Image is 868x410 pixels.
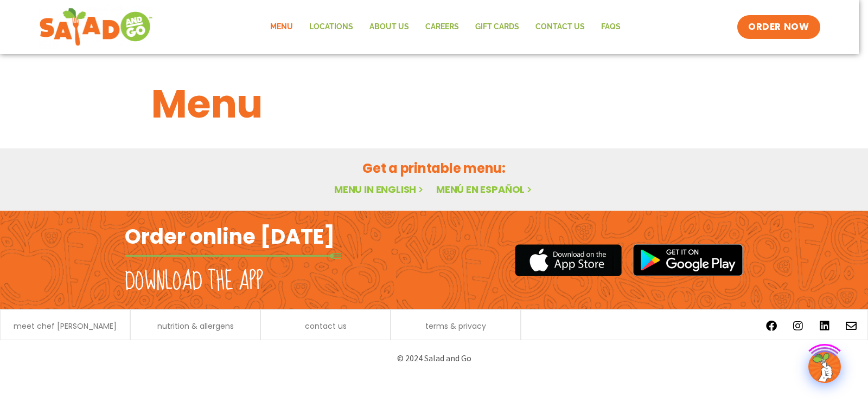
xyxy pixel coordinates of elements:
a: contact us [305,322,347,330]
span: ORDER NOW [748,21,809,34]
a: meet chef [PERSON_NAME] [14,322,117,330]
a: nutrition & allergens [157,322,234,330]
a: Menu in English [334,183,425,196]
a: FAQs [593,15,629,40]
a: GIFT CARDS [467,15,527,40]
a: ORDER NOW [737,15,820,39]
a: Menu [262,15,301,40]
a: Careers [417,15,467,40]
a: Contact Us [527,15,593,40]
h1: Menu [151,75,717,133]
a: Locations [301,15,361,40]
h2: Download the app [125,266,263,297]
a: Menú en español [436,183,534,196]
a: terms & privacy [425,322,486,330]
h2: Order online [DATE] [125,223,335,250]
img: fork [125,253,342,259]
a: About Us [361,15,417,40]
img: appstore [515,243,622,278]
img: new-SAG-logo-768×292 [39,5,154,49]
h2: Get a printable menu: [151,159,717,178]
nav: Menu [262,15,629,40]
p: © 2024 Salad and Go [130,351,738,366]
img: google_play [633,244,743,276]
